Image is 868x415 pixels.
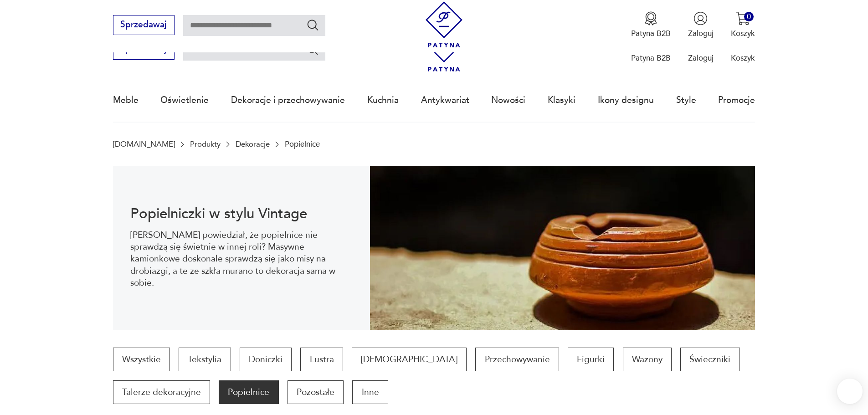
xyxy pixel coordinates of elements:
button: Sprzedawaj [113,15,175,35]
a: Nowości [491,79,525,121]
a: Wazony [623,348,672,371]
a: Ikony designu [598,79,654,121]
a: [DOMAIN_NAME] [113,140,175,149]
a: Talerze dekoracyjne [113,380,210,404]
a: Sprzedawaj [113,46,175,54]
a: Przechowywanie [475,348,559,371]
a: Wszystkie [113,348,170,371]
button: Szukaj [306,18,319,31]
button: Szukaj [306,43,319,56]
p: Patyna B2B [631,53,671,63]
p: Koszyk [731,53,755,63]
img: Ikona medalu [644,11,658,26]
p: Koszyk [731,28,755,39]
button: Patyna B2B [631,11,671,39]
img: Ikonka użytkownika [693,11,708,26]
a: Sprzedawaj [113,22,175,29]
a: [DEMOGRAPHIC_DATA] [352,348,467,371]
a: Lustra [300,348,343,371]
a: Oświetlenie [160,79,209,121]
p: Popielnice [285,140,320,149]
img: Patyna - sklep z meblami i dekoracjami vintage [421,1,467,47]
a: Ikona medaluPatyna B2B [631,11,671,39]
a: Pozostałe [288,380,344,404]
a: Promocje [718,79,755,121]
a: Style [676,79,696,121]
button: Zaloguj [688,11,714,39]
p: Patyna B2B [631,28,671,39]
a: Dekoracje [236,140,270,149]
a: Inne [352,380,388,404]
a: Tekstylia [179,348,231,371]
p: [PERSON_NAME] powiedział, że popielnice nie sprawdzą się świetnie w innej roli? Masywne kamionkow... [130,229,352,289]
a: Popielnice [219,380,278,404]
a: Meble [113,79,139,121]
a: Doniczki [240,348,292,371]
iframe: Smartsupp widget button [837,379,863,404]
a: Dekoracje i przechowywanie [231,79,345,121]
button: 0Koszyk [731,11,755,39]
p: Zaloguj [688,53,714,63]
h1: Popielniczki w stylu Vintage [130,207,352,220]
a: Produkty [190,140,221,149]
p: Zaloguj [688,28,714,39]
a: Figurki [568,348,614,371]
img: Ikona koszyka [736,11,750,26]
a: Klasyki [548,79,575,121]
a: Kuchnia [367,79,399,121]
img: a207c5be82fb98b9f3a3a306292115d6.jpg [370,166,755,330]
a: Antykwariat [421,79,469,121]
a: Świeczniki [680,348,740,371]
div: 0 [744,12,754,21]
